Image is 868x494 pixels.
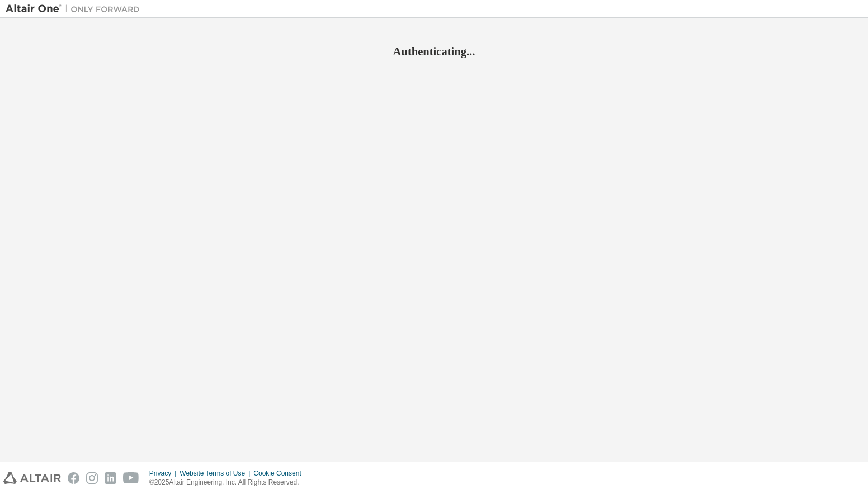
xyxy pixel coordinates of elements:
[180,469,253,478] div: Website Terms of Use
[149,469,180,478] div: Privacy
[253,469,308,478] div: Cookie Consent
[123,472,139,484] img: youtube.svg
[3,472,61,484] img: altair_logo.svg
[68,472,79,484] img: facebook.svg
[105,472,116,484] img: linkedin.svg
[6,3,145,15] img: Altair One
[149,478,308,487] p: © 2025 Altair Engineering, Inc. All Rights Reserved.
[86,472,98,484] img: instagram.svg
[6,44,862,59] h2: Authenticating...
